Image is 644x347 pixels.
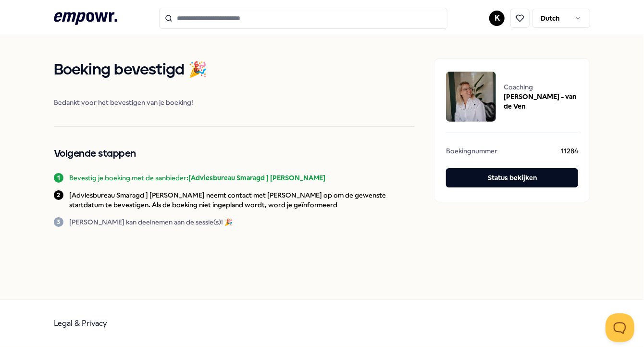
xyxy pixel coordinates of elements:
a: Legal & Privacy [54,319,107,328]
p: [Adviesbureau Smaragd ] [PERSON_NAME] neemt contact met [PERSON_NAME] op om de gewenste startdatu... [69,190,415,210]
span: Coaching [504,82,578,92]
h2: Volgende stappen [54,146,415,161]
button: K [489,11,505,26]
b: [Adviesbureau Smaragd ] [PERSON_NAME] [188,174,326,182]
iframe: Help Scout Beacon - Open [606,313,634,342]
p: Bevestig je boeking met de aanbieder: [69,173,326,183]
a: Status bekijken [446,168,578,190]
span: Boekingnummer [446,146,497,159]
div: 3 [54,217,63,227]
input: Search for products, categories or subcategories [159,8,447,29]
span: 11284 [561,146,578,159]
span: Bedankt voor het bevestigen van je boeking! [54,98,415,107]
span: [PERSON_NAME] - van de Ven [504,92,578,111]
div: 1 [54,173,63,183]
button: Status bekijken [446,168,578,187]
img: package image [446,72,496,122]
div: 2 [54,190,63,200]
p: [PERSON_NAME] kan deelnemen aan de sessie(s)! 🎉 [69,217,233,227]
h1: Boeking bevestigd 🎉 [54,58,415,82]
